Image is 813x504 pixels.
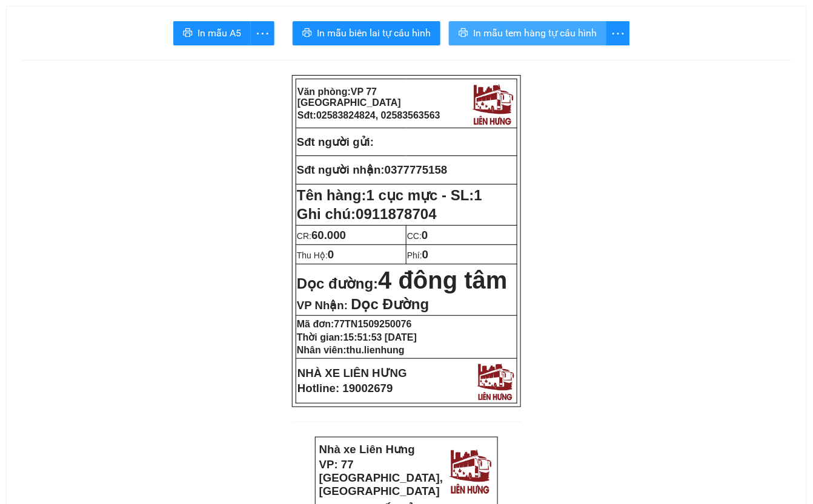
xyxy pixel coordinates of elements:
[385,163,448,176] span: 0377775158
[407,250,428,260] span: Phí:
[328,248,334,261] span: 0
[251,26,274,41] span: more
[311,229,346,241] span: 60.000
[297,206,437,222] span: Ghi chú:
[367,187,482,203] span: 1 cục mực - SL:
[347,345,405,355] span: thu.lienhung
[407,231,428,241] span: CC:
[343,332,417,342] span: 15:51:53 [DATE]
[297,163,385,176] strong: Sđt người nhận:
[297,332,417,342] strong: Thời gian:
[474,360,516,402] img: logo
[474,187,482,203] span: 1
[297,275,508,292] strong: Dọc đường:
[297,87,401,108] span: VP 77 [GEOGRAPHIC_DATA]
[250,21,274,45] button: more
[197,25,241,41] span: In mẫu A5
[302,28,312,39] span: printer
[297,136,374,148] strong: Sđt người gửi:
[297,187,482,203] strong: Tên hàng:
[297,367,407,379] strong: NHÀ XE LIÊN HƯNG
[319,443,415,456] strong: Nhà xe Liên Hưng
[316,110,440,120] span: 02583824824, 02583563563
[378,267,507,293] span: 4 đông tâm
[334,319,412,329] span: 77TN1509250076
[297,110,440,120] strong: Sđt:
[297,319,412,329] strong: Mã đơn:
[449,21,606,45] button: printerIn mẫu tem hàng tự cấu hình
[422,229,428,241] span: 0
[606,21,630,45] button: more
[356,206,436,222] span: 0911878704
[293,21,440,45] button: printerIn mẫu biên lai tự cấu hình
[183,28,193,39] span: printer
[297,250,334,260] span: Thu Hộ:
[473,25,597,41] span: In mẫu tem hàng tự cấu hình
[422,248,428,261] span: 0
[297,299,348,312] span: VP Nhận:
[317,25,431,41] span: In mẫu biên lai tự cấu hình
[297,231,346,241] span: CR:
[459,28,468,39] span: printer
[446,445,494,496] img: logo
[173,21,251,45] button: printerIn mẫu A5
[319,458,443,497] strong: VP: 77 [GEOGRAPHIC_DATA], [GEOGRAPHIC_DATA]
[297,87,401,108] strong: Văn phòng:
[297,345,405,355] strong: Nhân viên:
[606,26,629,41] span: more
[470,80,516,126] img: logo
[297,382,393,394] strong: Hotline: 19002679
[351,296,429,312] span: Dọc Đường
